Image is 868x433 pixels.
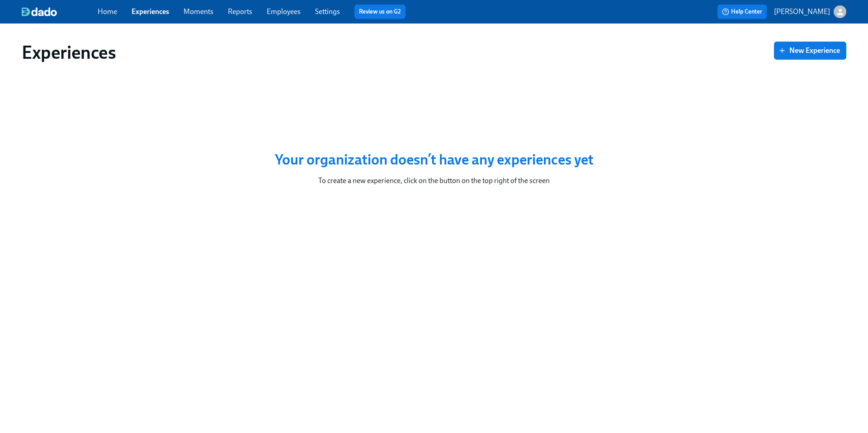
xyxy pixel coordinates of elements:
p: To create a new experience, click on the button on the top right of the screen [318,176,550,186]
a: dado [22,7,98,16]
button: Review us on G2 [354,5,406,19]
a: Employees [267,7,301,16]
a: Home [98,7,117,16]
span: Help Center [722,7,762,16]
button: New Experience [774,42,846,60]
button: Help Center [717,5,767,19]
img: dado [22,7,57,16]
span: New Experience [780,46,840,55]
a: Settings [315,7,340,16]
a: Moments [184,7,213,16]
a: Reports [228,7,252,16]
a: Experiences [132,7,169,16]
p: [PERSON_NAME] [774,7,830,17]
button: [PERSON_NAME] [774,5,846,18]
h2: Your organization doesn’t have any experiences yet [275,151,594,169]
a: Review us on G2 [359,7,401,16]
h1: Experiences [22,42,116,63]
